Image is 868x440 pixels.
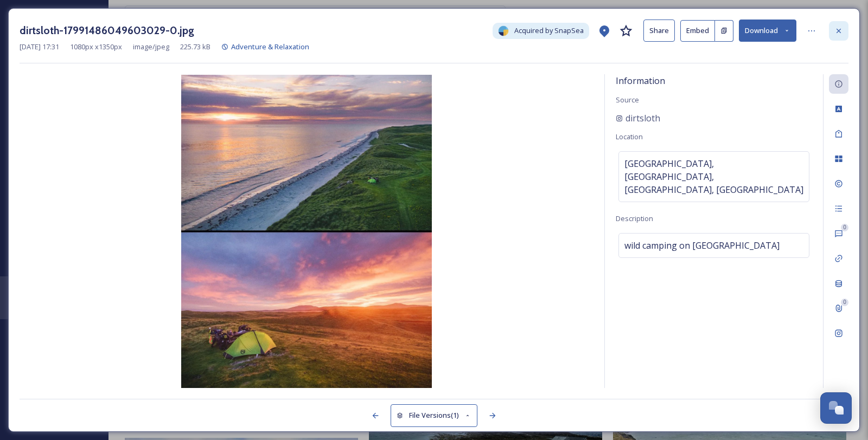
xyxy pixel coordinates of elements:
span: 1080 px x 1350 px [70,42,122,52]
span: Acquired by SnapSea [514,25,584,36]
button: Open Chat [820,392,852,424]
button: Embed [680,20,715,42]
span: Description [616,213,653,223]
a: dirtsloth [616,112,660,125]
span: Adventure & Relaxation [231,42,309,51]
span: Location [616,132,643,141]
button: File Versions(1) [391,404,477,426]
span: [DATE] 17:31 [20,42,59,52]
img: snapsea-logo.png [498,25,509,36]
span: Source [616,95,639,105]
div: 0 [841,299,848,306]
span: wild camping on [GEOGRAPHIC_DATA] [624,239,780,252]
span: Information [616,75,665,87]
span: dirtsloth [626,112,660,125]
span: 225.73 kB [180,42,210,52]
span: image/jpeg [133,42,169,52]
h3: dirtsloth-17991486049603029-0.jpg [20,23,194,38]
button: Download [739,20,796,42]
span: [GEOGRAPHIC_DATA], [GEOGRAPHIC_DATA], [GEOGRAPHIC_DATA], [GEOGRAPHIC_DATA] [624,157,803,196]
img: dirtsloth-17991486049603029-0.jpg [20,75,593,388]
button: Share [643,20,675,42]
div: 0 [841,224,848,231]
